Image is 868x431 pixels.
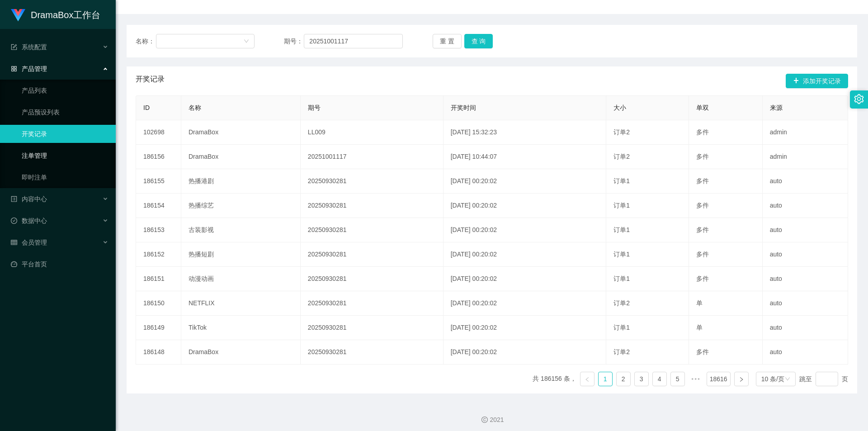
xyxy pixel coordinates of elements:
td: [DATE] 00:20:02 [443,267,607,291]
td: 186154 [136,194,181,218]
td: 186151 [136,267,181,291]
td: auto [763,242,848,267]
div: 2021 [123,415,861,425]
td: 动漫动画 [181,267,301,291]
td: 20250930281 [301,291,443,316]
td: [DATE] 10:44:07 [443,145,607,169]
td: 186148 [136,340,181,365]
img: logo.9652507e.png [11,9,25,22]
li: 5 [670,372,685,386]
td: 186153 [136,218,181,242]
span: 系统配置 [11,43,47,51]
i: 图标: left [585,377,590,382]
span: 多件 [696,226,709,233]
li: 下一页 [734,372,749,386]
span: 订单1 [613,251,630,258]
span: 开奖记录 [136,74,165,88]
td: TikTok [181,316,301,340]
span: 数据中心 [11,217,47,224]
i: 图标: table [11,239,17,246]
span: 订单1 [613,177,630,185]
td: 20250930281 [301,267,443,291]
span: ID [143,104,150,111]
span: 订单2 [613,299,630,307]
td: 20250930281 [301,169,443,194]
td: 102698 [136,120,181,145]
span: 订单1 [613,202,630,209]
span: 多件 [696,202,709,209]
i: 图标: appstore-o [11,66,17,72]
li: 4 [652,372,667,386]
span: 会员管理 [11,239,47,246]
td: 186152 [136,242,181,267]
td: 20250930281 [301,218,443,242]
span: 订单2 [613,348,630,355]
span: 产品管理 [11,65,47,72]
td: [DATE] 00:20:02 [443,316,607,340]
span: 多件 [696,348,709,355]
li: 上一页 [580,372,594,386]
a: 2 [617,372,630,386]
td: 186150 [136,291,181,316]
td: [DATE] 00:20:02 [443,291,607,316]
td: auto [763,316,848,340]
input: 请输入 [304,34,403,48]
td: [DATE] 00:20:02 [443,169,607,194]
td: DramaBox [181,120,301,145]
a: 4 [653,372,666,386]
td: 186149 [136,316,181,340]
li: 3 [634,372,649,386]
td: [DATE] 00:20:02 [443,242,607,267]
a: 5 [671,372,684,386]
div: 跳至 页 [799,372,848,386]
td: 20250930281 [301,194,443,218]
span: 大小 [613,104,626,111]
a: 1 [599,372,612,386]
td: NETFLIX [181,291,301,316]
a: 产品列表 [22,81,108,99]
td: 20251001117 [301,145,443,169]
td: 20250930281 [301,316,443,340]
a: 即时注单 [22,168,108,186]
span: 订单2 [613,153,630,160]
i: 图标: setting [854,94,864,104]
li: 向后 5 页 [689,372,703,386]
span: 多件 [696,275,709,282]
h1: DramaBox工作台 [31,0,100,29]
span: 期号 [308,104,321,111]
li: 1 [598,372,613,386]
span: 多件 [696,153,709,160]
td: LL009 [301,120,443,145]
td: 热播短剧 [181,242,301,267]
li: 共 186156 条， [533,372,576,386]
a: 开奖记录 [22,125,108,143]
td: 古装影视 [181,218,301,242]
span: 订单2 [613,128,630,136]
td: [DATE] 00:20:02 [443,340,607,365]
span: 订单1 [613,226,630,233]
span: 期号： [284,37,304,46]
td: auto [763,267,848,291]
span: 订单1 [613,275,630,282]
td: DramaBox [181,145,301,169]
i: 图标: check-circle-o [11,218,17,224]
span: 名称： [136,37,156,46]
i: 图标: form [11,44,17,50]
a: 图标: dashboard平台首页 [11,255,108,273]
i: 图标: down [785,376,790,383]
a: 注单管理 [22,147,108,165]
span: 订单1 [613,324,630,331]
td: 186155 [136,169,181,194]
li: 18616 [707,372,731,386]
button: 图标: plus添加开奖记录 [786,74,848,88]
button: 重 置 [433,34,462,48]
td: auto [763,340,848,365]
td: [DATE] 15:32:23 [443,120,607,145]
span: ••• [689,372,703,386]
span: 内容中心 [11,195,47,203]
span: 单 [696,299,703,307]
a: 3 [635,372,648,386]
i: 图标: copyright [481,417,488,423]
span: 单 [696,324,703,331]
td: 20250930281 [301,340,443,365]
